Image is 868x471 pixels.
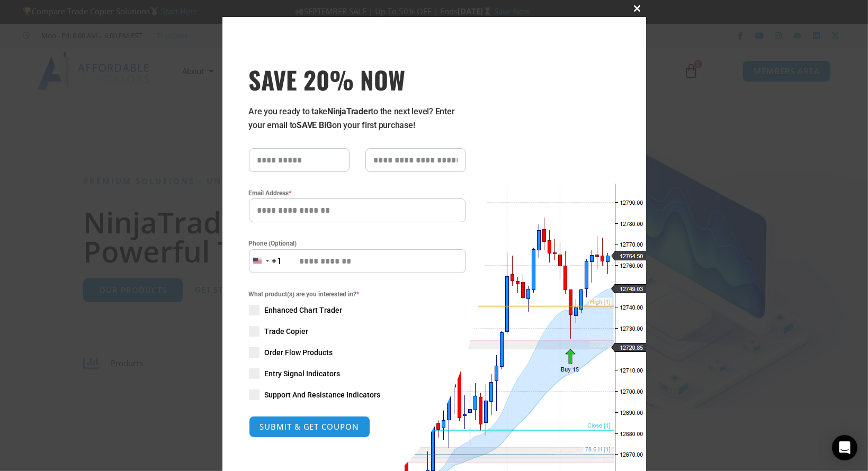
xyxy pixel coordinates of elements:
[265,347,333,358] span: Order Flow Products
[249,368,466,379] label: Entry Signal Indicators
[249,326,466,337] label: Trade Copier
[265,326,309,337] span: Trade Copier
[327,106,371,116] strong: NinjaTrader
[249,238,466,249] label: Phone (Optional)
[265,305,343,315] span: Enhanced Chart Trader
[249,416,370,438] button: SUBMIT & GET COUPON
[249,105,466,132] p: Are you ready to take to the next level? Enter your email to on your first purchase!
[249,390,466,400] label: Support And Resistance Indicators
[249,188,466,198] label: Email Address
[265,390,381,400] span: Support And Resistance Indicators
[832,435,857,460] div: Open Intercom Messenger
[297,120,332,130] strong: SAVE BIG
[249,249,283,273] button: Selected country
[265,368,341,379] span: Entry Signal Indicators
[249,305,466,315] label: Enhanced Chart Trader
[249,65,466,94] h3: SAVE 20% NOW
[249,347,466,358] label: Order Flow Products
[249,289,466,300] span: What product(s) are you interested in?
[272,255,283,268] div: +1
